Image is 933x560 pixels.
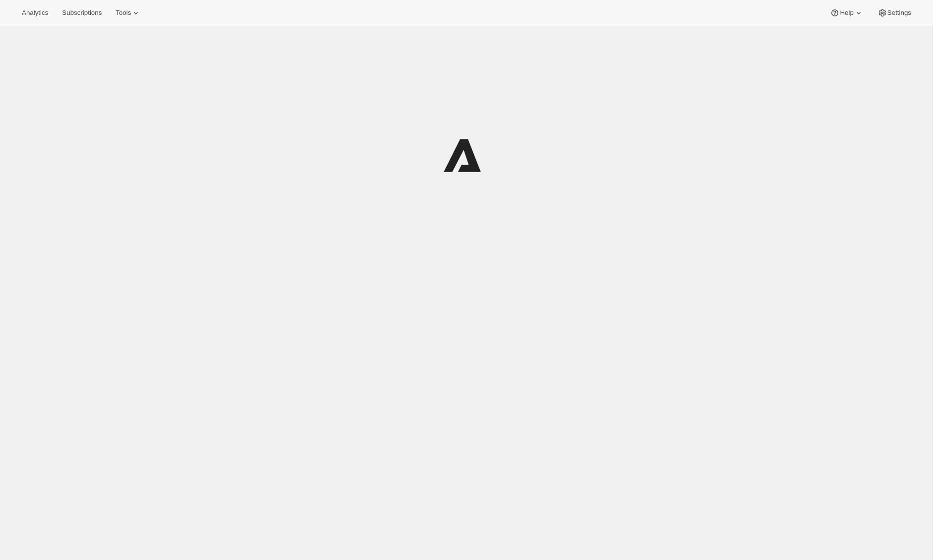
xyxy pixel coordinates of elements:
span: Subscriptions [62,9,102,17]
span: Tools [116,9,131,17]
span: Help [840,9,853,17]
button: Analytics [16,6,54,20]
span: Analytics [22,9,48,17]
button: Tools [110,6,147,20]
button: Help [824,6,869,20]
span: Settings [887,9,911,17]
button: Subscriptions [56,6,108,20]
button: Settings [872,6,917,20]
